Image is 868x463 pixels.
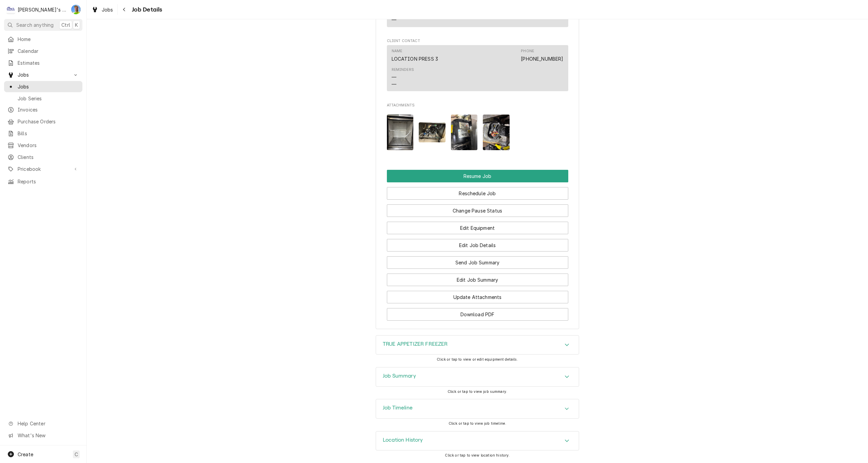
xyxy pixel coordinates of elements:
a: [PHONE_NUMBER] [521,56,563,62]
h3: Location History [383,437,423,443]
div: Client Contact List [387,45,568,95]
a: Estimates [4,57,82,68]
a: Jobs [4,81,82,92]
div: C [6,5,16,14]
div: Greg Austin's Avatar [71,5,81,14]
div: Button Group Row [387,217,568,234]
button: Update Attachments [387,291,568,303]
div: Accordion Header [376,367,579,386]
div: Button Group Row [387,182,568,200]
div: Clay's Refrigeration's Avatar [6,5,16,14]
div: Accordion Header [376,336,579,355]
span: Click or tap to view location history. [445,453,510,458]
button: Send Job Summary [387,256,568,269]
a: Bills [4,128,82,139]
button: Navigate back [119,4,130,15]
h3: Job Summary [383,373,416,379]
span: Pricebook [18,165,69,173]
span: Help Center [18,420,78,427]
span: Vendors [18,142,79,149]
span: C [75,451,78,458]
h3: Job Timeline [383,405,413,411]
span: Attachments [387,103,568,108]
button: Edit Job Summary [387,274,568,286]
a: Reports [4,176,82,187]
div: Button Group Row [387,170,568,182]
button: Search anythingCtrlK [4,19,82,31]
div: GA [71,5,81,14]
a: Go to What's New [4,430,82,441]
div: Job Timeline [376,399,579,419]
div: Accordion Header [376,399,579,418]
a: Purchase Orders [4,116,82,127]
a: Go to Jobs [4,69,82,80]
a: Go to Help Center [4,418,82,429]
div: Name [392,48,438,62]
span: K [75,21,78,28]
button: Accordion Details Expand Trigger [376,367,579,386]
h3: TRUE APPETIZER FREEZER [383,341,448,347]
img: xkajNkYsQQ63jFIVccae [387,115,414,150]
div: — [392,81,396,88]
a: Job Series [4,93,82,104]
span: Home [18,36,79,43]
button: Download PDF [387,308,568,321]
a: Home [4,34,82,45]
div: Button Group Row [387,286,568,303]
div: Phone [521,48,534,54]
span: Invoices [18,106,79,113]
span: Calendar [18,47,79,55]
span: Reports [18,178,79,185]
button: Change Pause Status [387,204,568,217]
a: Invoices [4,104,82,115]
div: Reminders [392,67,414,88]
div: Phone [521,48,563,62]
button: Resume Job [387,170,568,182]
div: Accordion Header [376,431,579,450]
img: 99wBejcYRnuAGNrS03AG [419,122,446,142]
button: Accordion Details Expand Trigger [376,399,579,418]
span: Ctrl [61,21,70,28]
div: Attachments [387,103,568,156]
div: Button Group Row [387,269,568,286]
button: Accordion Details Expand Trigger [376,431,579,450]
button: Accordion Details Expand Trigger [376,336,579,355]
span: Search anything [16,21,54,28]
span: Jobs [102,6,113,13]
div: Job Summary [376,367,579,387]
span: Estimates [18,59,79,66]
div: Contact [387,45,568,92]
span: Client Contact [387,38,568,44]
span: Job Details [130,5,162,14]
div: Button Group Row [387,251,568,269]
div: Reminders [392,67,414,73]
button: Reschedule Job [387,187,568,200]
span: What's New [18,432,78,439]
a: Calendar [4,45,82,57]
div: Name [392,48,402,54]
span: Bills [18,130,79,137]
a: Jobs [89,4,116,15]
div: [PERSON_NAME]'s Refrigeration [18,6,67,13]
div: Location History [376,431,579,451]
span: Jobs [18,71,69,78]
img: 6GZObOJkRCWQMKdbIBig [483,115,510,150]
div: Button Group Row [387,234,568,251]
span: Click or tap to view job timeline. [449,421,506,426]
div: Button Group [387,170,568,321]
span: Jobs [18,83,79,90]
div: — [392,74,396,81]
a: Vendors [4,140,82,151]
img: wFY5uTCvS8q6eL8aag09 [451,115,478,150]
span: Click or tap to view or edit equipment details. [437,357,518,362]
div: TRUE APPETIZER FREEZER [376,335,579,355]
button: Edit Job Details [387,239,568,251]
button: Edit Equipment [387,222,568,234]
a: Go to Pricebook [4,163,82,175]
span: Attachments [387,109,568,156]
div: Button Group Row [387,303,568,321]
span: Clients [18,154,79,161]
span: Click or tap to view job summary. [448,389,507,394]
span: Purchase Orders [18,118,79,125]
div: Client Contact [387,38,568,94]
